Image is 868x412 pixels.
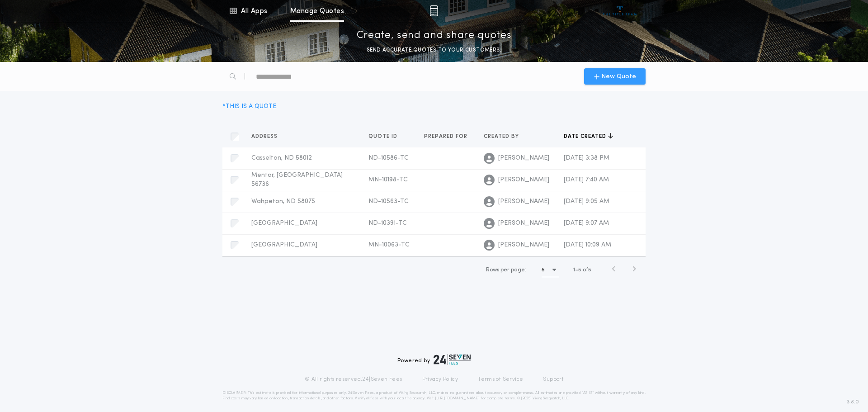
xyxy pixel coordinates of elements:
button: Address [251,132,284,141]
span: of 5 [583,266,591,274]
span: Created by [484,133,521,140]
div: * THIS IS A QUOTE. [222,102,278,111]
button: 5 [542,263,559,277]
span: [PERSON_NAME] [498,175,549,185]
span: [GEOGRAPHIC_DATA] [251,220,317,227]
span: ND-10563-TC [368,198,409,205]
span: Casselton, ND 58012 [251,155,312,161]
p: SEND ACCURATE QUOTES TO YOUR CUSTOMERS. [367,46,501,55]
span: [PERSON_NAME] [498,154,549,163]
span: [PERSON_NAME] [498,197,549,206]
span: [GEOGRAPHIC_DATA] [251,242,317,248]
p: Create, send and share quotes [357,28,512,43]
span: ND-10586-TC [368,155,409,161]
span: MN-10198-TC [368,176,408,183]
a: Support [543,376,563,383]
span: [DATE] 10:09 AM [564,242,611,248]
img: vs-icon [603,6,637,15]
a: [URL][DOMAIN_NAME] [435,397,480,400]
button: Created by [484,132,526,141]
span: Address [251,133,279,140]
span: Mentor, [GEOGRAPHIC_DATA] 56736 [251,172,343,188]
span: Wahpeton, ND 58075 [251,198,315,205]
span: 1 [573,267,575,273]
span: New Quote [601,72,636,81]
span: ND-10391-TC [368,220,407,227]
img: img [429,5,438,16]
span: [PERSON_NAME] [498,219,549,228]
div: Powered by [397,354,471,365]
span: MN-10063-TC [368,242,410,248]
span: [DATE] 9:07 AM [564,220,609,227]
button: Quote ID [368,132,404,141]
p: © All rights reserved. 24|Seven Fees [305,376,402,383]
span: 5 [578,267,581,273]
h1: 5 [542,265,545,275]
span: Date created [564,133,608,140]
p: DISCLAIMER: This estimate is provided for informational purposes only. 24|Seven Fees, a product o... [222,390,646,401]
span: Prepared for [424,133,469,140]
span: [DATE] 9:05 AM [564,198,609,205]
a: Terms of Service [478,376,523,383]
img: logo [434,354,471,365]
span: Quote ID [368,133,399,140]
span: 3.8.0 [847,398,859,406]
span: Rows per page: [486,267,526,273]
span: [DATE] 3:38 PM [564,155,609,161]
button: New Quote [584,68,646,85]
span: [PERSON_NAME] [498,241,549,250]
button: Date created [564,132,613,141]
span: [DATE] 7:40 AM [564,176,609,183]
a: Privacy Policy [422,376,458,383]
